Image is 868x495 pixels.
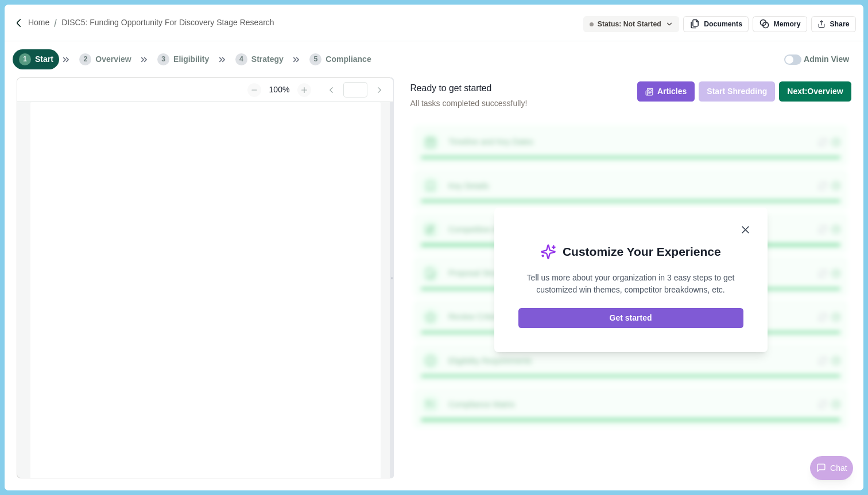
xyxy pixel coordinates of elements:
[157,53,169,65] span: 3
[830,462,847,474] span: Chat
[739,224,751,236] button: Close
[321,83,341,97] button: Go to previous page
[309,53,321,65] span: 5
[49,18,61,28] img: Forward slash icon
[251,53,284,65] span: Strategy
[410,81,527,96] div: Ready to get started
[410,98,527,110] p: All tasks completed successfully!
[518,272,743,296] p: Tell us more about your organization in 3 easy steps to get customized win themes, competitor bre...
[14,18,24,28] img: Forward slash icon
[235,53,247,65] span: 4
[95,53,131,65] span: Overview
[804,53,849,65] div: Admin View
[35,53,53,65] span: Start
[563,244,721,260] h2: Customize Your Experience
[28,17,49,29] a: Home
[369,83,389,97] button: Go to next page
[263,84,295,96] div: 100%
[810,456,853,480] button: Chat
[19,53,31,65] span: 1
[779,81,851,102] button: Next:Overview
[247,83,261,97] button: Zoom out
[61,17,274,29] a: DISC5: Funding Opportunity for Discovery Stage Research
[79,53,91,65] span: 2
[297,83,311,97] button: Zoom in
[699,81,775,102] button: Start Shredding
[637,81,695,102] button: Articles
[325,53,371,65] span: Compliance
[173,53,209,65] span: Eligibility
[518,308,743,328] button: Get started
